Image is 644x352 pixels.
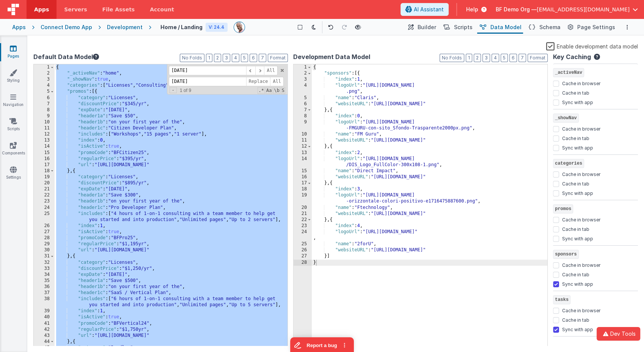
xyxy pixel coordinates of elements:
[34,192,55,198] div: 22
[281,87,285,94] span: Search In Selection
[250,54,257,62] button: 6
[553,295,570,304] span: tasks
[294,192,312,204] div: 19
[562,143,593,151] label: Sync with app
[294,217,312,223] div: 22
[34,247,55,253] div: 30
[405,21,438,34] button: Builder
[169,77,246,86] input: Replace with
[34,223,55,229] div: 26
[466,54,472,62] button: 1
[546,42,638,50] label: Enable development data model
[246,77,270,86] span: Replace
[34,137,55,143] div: 13
[562,134,589,142] label: Cache in tab
[562,270,589,278] label: Cache in tab
[418,23,436,31] span: Builder
[553,114,579,123] span: _showNav
[440,54,464,62] button: No Folds
[597,327,640,341] button: Dev Tools
[34,131,55,137] div: 12
[34,107,55,113] div: 8
[477,21,523,34] button: Data Model
[34,89,55,95] div: 5
[206,23,228,32] div: V: 24.4
[294,101,312,107] div: 6
[34,76,55,83] div: 3
[241,54,248,62] button: 5
[34,180,55,186] div: 20
[294,253,312,259] div: 27
[294,205,312,211] div: 20
[496,6,638,13] button: BF Demo Org — [EMAIL_ADDRESS][DOMAIN_NAME]
[294,223,312,229] div: 23
[34,168,55,174] div: 18
[64,6,87,13] span: Servers
[562,125,600,132] label: Cache in browser
[34,266,55,272] div: 33
[214,54,221,62] button: 2
[34,314,55,320] div: 40
[34,339,55,345] div: 44
[34,162,55,168] div: 17
[294,247,312,253] div: 26
[501,54,508,62] button: 5
[34,241,55,247] div: 29
[34,345,55,351] div: 45
[623,23,632,32] button: Options
[34,119,55,125] div: 10
[474,54,481,62] button: 2
[294,83,312,95] div: 4
[34,333,55,339] div: 43
[294,260,312,266] div: 28
[562,325,593,333] label: Sync with app
[34,235,55,241] div: 28
[565,21,617,34] button: Page Settings
[34,284,55,290] div: 36
[258,87,264,94] span: RegExp Search
[562,79,600,87] label: Cache in browser
[562,215,600,223] label: Cache in browser
[264,66,278,75] span: Alt-Enter
[12,23,26,31] div: Apps
[294,131,312,137] div: 10
[466,6,478,13] span: Help
[553,68,584,77] span: _activeNav
[41,23,92,31] div: Connect Demo App
[294,70,312,76] div: 2
[34,125,55,131] div: 11
[34,174,55,180] div: 19
[294,64,312,70] div: 1
[169,66,246,75] input: Search for
[562,316,589,323] label: Cache in tab
[34,95,55,101] div: 6
[294,241,312,247] div: 25
[294,119,312,131] div: 9
[562,189,593,196] label: Sync with app
[441,21,474,34] button: Scripts
[170,87,177,93] span: Toggel Replace mode
[177,88,194,93] span: 1 of 9
[496,6,537,13] span: BF Demo Org —
[294,95,312,101] div: 5
[294,137,312,143] div: 11
[490,23,521,31] span: Data Model
[454,23,473,31] span: Scripts
[562,98,593,106] label: Sync with app
[34,113,55,119] div: 9
[482,54,490,62] button: 3
[223,54,230,62] button: 3
[34,198,55,204] div: 23
[34,290,55,296] div: 37
[107,23,143,31] div: Development
[553,250,579,259] span: sponsors
[553,159,584,168] span: categories
[265,87,272,94] span: CaseSensitive Search
[562,280,593,287] label: Sync with app
[270,77,284,86] span: All
[34,260,55,266] div: 32
[294,180,312,186] div: 17
[294,113,312,119] div: 8
[294,229,312,241] div: 24
[34,296,55,308] div: 38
